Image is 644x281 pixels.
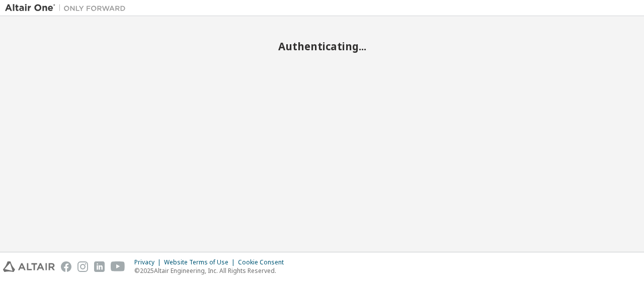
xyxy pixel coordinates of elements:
[164,258,238,266] div: Website Terms of Use
[94,261,105,272] img: linkedin.svg
[238,258,290,266] div: Cookie Consent
[61,261,71,272] img: facebook.svg
[5,40,639,53] h2: Authenticating...
[5,3,131,13] img: Altair One
[3,261,55,272] img: altair_logo.svg
[111,261,125,272] img: youtube.svg
[134,258,164,266] div: Privacy
[134,266,290,275] p: © 2025 Altair Engineering, Inc. All Rights Reserved.
[77,261,88,272] img: instagram.svg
